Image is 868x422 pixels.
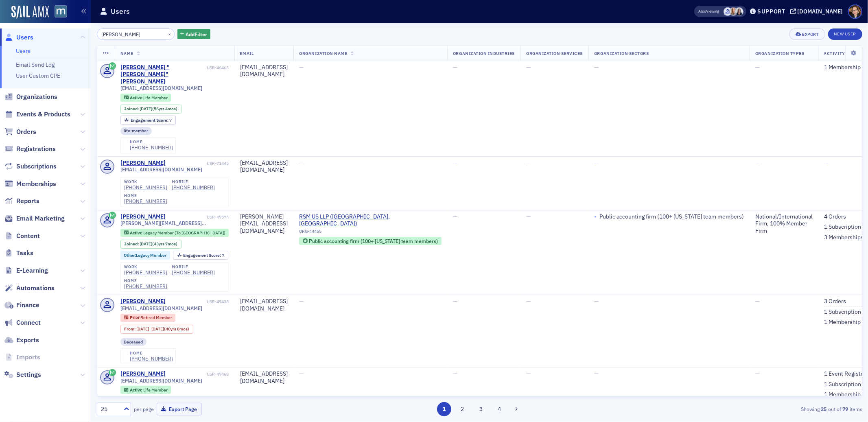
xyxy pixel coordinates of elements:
div: USR-46463 [207,65,229,70]
span: Organizations [16,92,57,101]
div: home [124,278,167,283]
div: – (40yrs 8mos) [136,326,189,332]
a: Memberships [4,179,56,188]
div: (43yrs 7mos) [140,241,177,247]
a: E-Learning [4,266,48,275]
div: Public accounting firm (100+ [US_STATE] team members) [309,239,438,243]
span: Organization Types [755,50,804,56]
button: 2 [455,402,470,416]
span: — [526,370,531,377]
div: Joined: 1969-03-20 00:00:00 [120,105,181,114]
a: [PHONE_NUMBER] [130,356,173,362]
div: [PHONE_NUMBER] [172,184,215,190]
button: × [166,30,173,37]
span: Tasks [16,249,33,258]
div: (56yrs 4mos) [140,106,177,112]
div: USR-49468 [167,372,229,377]
a: Orders [4,127,36,136]
a: 1 Membership [824,319,861,326]
a: [PERSON_NAME] [120,370,166,378]
button: 1 [437,402,451,416]
span: Engagement Score : [131,117,169,123]
span: [EMAIL_ADDRESS][DOMAIN_NAME] [120,378,203,384]
div: mobile [172,179,215,184]
div: [PERSON_NAME] [120,160,166,167]
a: Finance [4,301,39,310]
a: 1 Membership [824,64,861,71]
span: — [453,213,457,220]
a: Registrations [4,144,56,153]
div: Prior: Prior: Retired Member [120,314,176,322]
a: Organizations [4,92,57,101]
div: work [124,265,167,269]
a: [PERSON_NAME] [120,213,166,221]
a: [PHONE_NUMBER] [124,184,167,190]
a: 1 Membership [824,391,861,398]
span: Justin Chase [724,7,732,16]
span: [EMAIL_ADDRESS][DOMAIN_NAME] [120,85,203,91]
span: — [453,370,457,377]
span: [EMAIL_ADDRESS][DOMAIN_NAME] [120,305,203,311]
span: — [453,63,457,71]
span: Email Marketing [16,214,65,223]
span: Joined : [124,241,140,247]
button: 4 [492,402,507,416]
a: Other:Legacy Member [124,253,166,258]
span: Active [130,387,143,393]
button: Export Page [157,403,202,415]
a: 1 Subscription [824,381,861,388]
span: From : [124,326,136,332]
span: Settings [16,370,41,379]
div: Support [757,8,785,15]
span: — [299,159,304,166]
a: SailAMX [11,6,49,19]
span: Email [240,50,254,56]
span: — [299,63,304,71]
span: — [755,63,760,71]
div: 7 [131,118,172,122]
span: Connect [16,318,41,327]
span: Content [16,232,40,241]
div: Active: Active: Life Member [120,94,171,102]
span: [EMAIL_ADDRESS][DOMAIN_NAME] [120,166,203,173]
span: Life Member [143,387,168,393]
span: Exports [16,336,39,345]
span: Organization Name [299,50,347,56]
a: Active Legacy Member (To [GEOGRAPHIC_DATA]) [124,230,225,235]
a: Imports [4,353,40,362]
button: AddFilter [177,29,211,39]
span: Reports [16,197,39,206]
a: [PHONE_NUMBER] [124,198,167,204]
span: — [594,63,599,71]
div: home [124,193,167,198]
div: [PHONE_NUMBER] [172,269,215,276]
span: • [594,213,597,221]
span: — [299,297,304,305]
div: mobile [172,265,215,269]
div: National/International Firm, 100% Member Firm [755,213,813,235]
span: [PERSON_NAME][EMAIL_ADDRESS][DOMAIN_NAME] [120,220,229,226]
div: ORG-44455 [299,229,442,237]
a: Settings [4,370,41,379]
div: From: 1977-10-17 00:00:00 [120,325,193,334]
span: — [755,297,760,305]
span: Imports [16,353,40,362]
a: Active Life Member [124,95,167,100]
span: Viewing [699,9,719,14]
span: — [755,159,760,166]
span: [DATE] [140,106,152,112]
div: [EMAIL_ADDRESS][DOMAIN_NAME] [240,370,288,385]
a: [PERSON_NAME] [120,298,166,305]
span: Name [120,50,133,56]
a: [PHONE_NUMBER] [124,283,167,289]
div: USR-49438 [167,299,229,304]
div: Active: Active: Legacy Member (To Delete) [120,229,229,237]
a: Email Send Log [16,61,55,68]
a: [PHONE_NUMBER] [130,144,173,151]
div: Engagement Score: 7 [173,251,228,260]
div: [DOMAIN_NAME] [798,8,843,15]
a: Content [4,232,40,241]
